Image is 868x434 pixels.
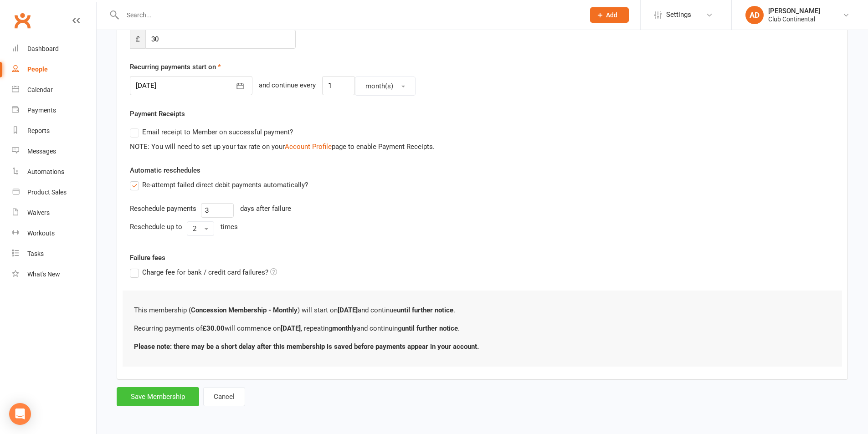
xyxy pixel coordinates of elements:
div: Reports [27,127,50,134]
p: Recurring payments of will commence on , repeating and continuing . [134,323,831,334]
a: Product Sales [12,182,96,203]
div: Reschedule payments [130,203,196,214]
label: Automatic reschedules [130,165,200,176]
a: Payments [12,100,96,121]
button: Add [590,7,629,23]
span: Charge fee for bank / credit card failures? [142,267,268,276]
b: monthly [332,324,357,332]
div: [PERSON_NAME] [768,7,820,15]
div: Club Continental [768,15,820,23]
b: until further notice [401,324,458,332]
span: Add [606,11,617,19]
a: Messages [12,141,96,162]
b: Please note: there may be a short delay after this membership is saved before payments appear in ... [134,342,479,351]
div: Product Sales [27,189,67,196]
a: Workouts [12,223,96,244]
div: NOTE: You will need to set up your tax rate on your page to enable Payment Receipts. [130,141,835,152]
a: Automations [12,162,96,182]
a: Reports [12,121,96,141]
span: month(s) [365,82,393,90]
a: What's New [12,264,96,285]
div: Open Intercom Messenger [9,403,31,425]
b: [DATE] [338,306,358,314]
button: month(s) [355,77,416,96]
div: Tasks [27,250,44,257]
div: Payments [27,107,56,114]
span: Settings [666,5,691,25]
a: Calendar [12,80,96,100]
label: Email receipt to Member on successful payment? [130,127,293,138]
div: Waivers [27,209,50,216]
div: Messages [27,148,56,155]
div: days after failure [240,203,291,214]
button: Cancel [203,387,245,406]
div: Dashboard [27,45,59,52]
b: £30.00 [202,324,225,332]
div: People [27,66,48,73]
div: and continue every [259,80,316,92]
input: Search... [120,9,578,21]
div: Automations [27,168,64,175]
div: Reschedule up to [130,221,182,232]
a: Dashboard [12,39,96,59]
a: Clubworx [11,9,34,32]
b: [DATE] [281,324,301,332]
label: Payment Receipts [130,108,185,119]
span: £ [130,30,145,49]
div: AD [745,6,764,24]
label: Failure fees [123,252,842,263]
label: Re-attempt failed direct debit payments automatically? [130,179,308,190]
label: Recurring payments start on [130,61,221,72]
a: People [12,59,96,80]
a: Account Profile [285,143,332,151]
button: Save Membership [117,387,199,406]
div: times [221,221,238,232]
p: This membership ( ) will start on and continue . [134,305,831,316]
div: Workouts [27,230,55,237]
a: Tasks [12,244,96,264]
b: until further notice [397,306,453,314]
a: Waivers [12,203,96,223]
div: What's New [27,271,60,278]
b: Concession Membership - Monthly [191,306,298,314]
span: 2 [193,225,196,233]
div: Calendar [27,86,53,93]
button: 2 [187,221,214,236]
